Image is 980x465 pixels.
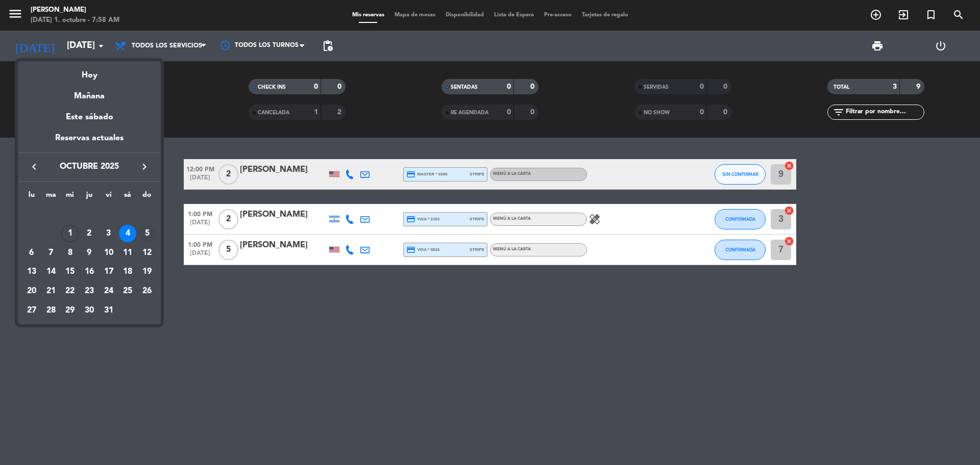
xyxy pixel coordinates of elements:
div: 21 [42,282,60,300]
div: Este sábado [18,103,161,132]
i: keyboard_arrow_right [138,161,151,173]
th: viernes [99,189,118,205]
td: 25 de octubre de 2025 [118,281,138,301]
div: 13 [23,263,40,280]
div: 23 [81,282,98,300]
div: 26 [138,282,156,300]
div: 4 [119,225,136,242]
div: 10 [100,244,117,262]
td: 31 de octubre de 2025 [99,301,118,320]
div: 29 [61,302,79,319]
button: keyboard_arrow_right [135,160,154,173]
div: 20 [23,282,40,300]
td: 8 de octubre de 2025 [60,243,80,263]
div: 6 [23,244,40,262]
div: 14 [42,263,60,280]
div: 5 [138,225,156,242]
div: Mañana [18,82,161,103]
td: 6 de octubre de 2025 [22,243,41,263]
span: octubre 2025 [43,160,135,173]
div: Hoy [18,61,161,82]
th: martes [41,189,61,205]
td: 5 de octubre de 2025 [137,224,157,243]
div: 12 [138,244,156,262]
td: 26 de octubre de 2025 [137,281,157,301]
div: 1 [61,225,79,242]
td: 12 de octubre de 2025 [137,243,157,263]
td: 10 de octubre de 2025 [99,243,118,263]
td: 1 de octubre de 2025 [60,224,80,243]
td: 28 de octubre de 2025 [41,301,61,320]
button: keyboard_arrow_left [25,160,43,173]
th: miércoles [60,189,80,205]
td: 20 de octubre de 2025 [22,281,41,301]
td: 13 de octubre de 2025 [22,262,41,281]
div: 31 [100,302,117,319]
td: 18 de octubre de 2025 [118,262,138,281]
td: 4 de octubre de 2025 [118,224,138,243]
th: domingo [137,189,157,205]
div: 25 [119,282,136,300]
td: 7 de octubre de 2025 [41,243,61,263]
div: 24 [100,282,117,300]
div: 17 [100,263,117,280]
div: 8 [61,244,79,262]
td: 9 de octubre de 2025 [80,243,99,263]
th: lunes [22,189,41,205]
td: 27 de octubre de 2025 [22,301,41,320]
td: 11 de octubre de 2025 [118,243,138,263]
div: 3 [100,225,117,242]
div: 22 [61,282,79,300]
td: 14 de octubre de 2025 [41,262,61,281]
td: 21 de octubre de 2025 [41,281,61,301]
div: Reservas actuales [18,132,161,152]
th: jueves [80,189,99,205]
td: 22 de octubre de 2025 [60,281,80,301]
td: 30 de octubre de 2025 [80,301,99,320]
i: keyboard_arrow_left [28,161,40,173]
div: 30 [81,302,98,319]
td: 17 de octubre de 2025 [99,262,118,281]
td: 16 de octubre de 2025 [80,262,99,281]
div: 28 [42,302,60,319]
td: 23 de octubre de 2025 [80,281,99,301]
td: 19 de octubre de 2025 [137,262,157,281]
td: 29 de octubre de 2025 [60,301,80,320]
td: 15 de octubre de 2025 [60,262,80,281]
th: sábado [118,189,138,205]
div: 7 [42,244,60,262]
div: 11 [119,244,136,262]
div: 19 [138,263,156,280]
div: 9 [81,244,98,262]
div: 18 [119,263,136,280]
div: 16 [81,263,98,280]
div: 27 [23,302,40,319]
td: 2 de octubre de 2025 [80,224,99,243]
td: 24 de octubre de 2025 [99,281,118,301]
div: 2 [81,225,98,242]
div: 15 [61,263,79,280]
td: OCT. [22,204,157,224]
td: 3 de octubre de 2025 [99,224,118,243]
